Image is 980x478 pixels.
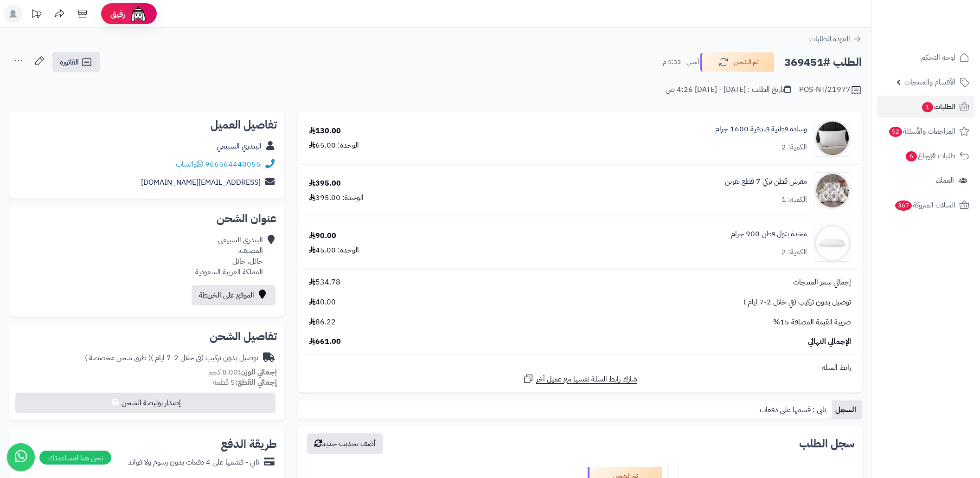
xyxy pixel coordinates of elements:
a: المراجعات والأسئلة52 [877,120,974,142]
span: 52 [889,127,902,137]
img: 1739778926-220106010217-90x90.jpg [814,225,851,262]
strong: إجمالي الوزن: [238,367,277,378]
span: السلات المتروكة [894,199,955,212]
a: السلات المتروكة367 [877,194,974,216]
a: الطلبات1 [877,96,974,118]
button: أضف تحديث جديد [307,433,383,454]
div: رابط السلة [302,362,858,373]
span: العودة للطلبات [809,33,850,45]
span: 1 [922,102,933,112]
span: شارك رابط السلة نفسها مع عميل آخر [536,374,637,385]
h2: طريقة الدفع [221,439,277,450]
span: رفيق [110,8,125,19]
a: العودة للطلبات [809,33,862,45]
div: توصيل بدون تركيب (في خلال 2-7 ايام ) [85,353,258,363]
a: لوحة التحكم [877,46,974,69]
div: الوحدة: 395.00 [309,193,364,203]
h3: سجل الطلب [799,438,854,449]
h2: الطلب #369451 [784,53,862,72]
div: الوحدة: 45.00 [309,245,359,256]
a: تابي : قسمها على دفعات [756,400,832,419]
a: البندري السبيعي [217,141,262,152]
div: الكمية: 2 [781,142,807,153]
img: ai-face.png [129,5,147,23]
strong: إجمالي القطع: [235,377,277,388]
a: طلبات الإرجاع6 [877,145,974,167]
h2: عنوان الشحن [17,213,277,224]
div: 395.00 [309,178,341,189]
button: تم الشحن [700,52,775,72]
a: الموقع على الخريطة [192,285,275,305]
a: واتساب [176,159,203,170]
span: الإجمالي النهائي [808,336,851,347]
a: الفاتورة [52,52,100,72]
span: لوحة التحكم [921,51,955,64]
span: المراجعات والأسئلة [888,125,955,138]
a: مخدة بتول قطن 900 جرام [731,229,807,239]
a: مفرش قطن تركي 7 قطع نفرين [725,176,807,187]
div: الوحدة: 65.00 [309,140,359,151]
div: تاريخ الطلب : [DATE] - [DATE] 4:26 ص [666,84,791,95]
small: أمس - 1:33 م [663,58,699,67]
img: 1686137768-2290-90x90.png [814,120,851,157]
span: طلبات الإرجاع [905,149,955,162]
h2: تفاصيل العميل [17,119,277,130]
span: 86.22 [309,317,336,328]
span: ( طرق شحن مخصصة ) [85,352,151,363]
span: الفاتورة [60,57,79,68]
div: الكمية: 1 [781,194,807,205]
span: 40.00 [309,297,336,308]
div: الكمية: 2 [781,247,807,258]
h2: تفاصيل الشحن [17,331,277,342]
span: 534.78 [309,277,340,288]
span: الطلبات [921,100,955,113]
span: العملاء [936,174,954,187]
span: إجمالي سعر المنتجات [793,277,851,288]
div: 90.00 [309,231,336,241]
span: 367 [895,200,912,211]
button: إصدار بوليصة الشحن [15,393,275,413]
div: تابي - قسّمها على 4 دفعات بدون رسوم ولا فوائد [128,457,259,468]
span: 6 [906,151,917,161]
a: [EMAIL_ADDRESS][DOMAIN_NAME] [141,177,261,188]
a: شارك رابط السلة نفسها مع عميل آخر [523,373,637,385]
a: 966564440055 [205,159,261,170]
a: السجل [832,400,862,419]
img: 1745316962-istanbul%20S12-90x90.jpg [814,172,851,209]
span: توصيل بدون تركيب (في خلال 2-7 ايام ) [743,297,851,308]
a: تحديثات المنصة [25,5,48,26]
span: 661.00 [309,336,341,347]
a: العملاء [877,169,974,192]
small: 8.00 كجم [208,367,277,378]
small: 5 قطعة [213,377,277,388]
span: الأقسام والمنتجات [904,76,955,89]
div: 130.00 [309,126,341,136]
span: ضريبة القيمة المضافة 15% [773,317,851,328]
div: البندري السبيعي المصيف، حائل، حائل المملكة العربية السعودية [195,235,263,277]
a: وسادة قطنية فندقية 1600 جرام [715,124,807,135]
div: POS-NT/21977 [799,84,862,96]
